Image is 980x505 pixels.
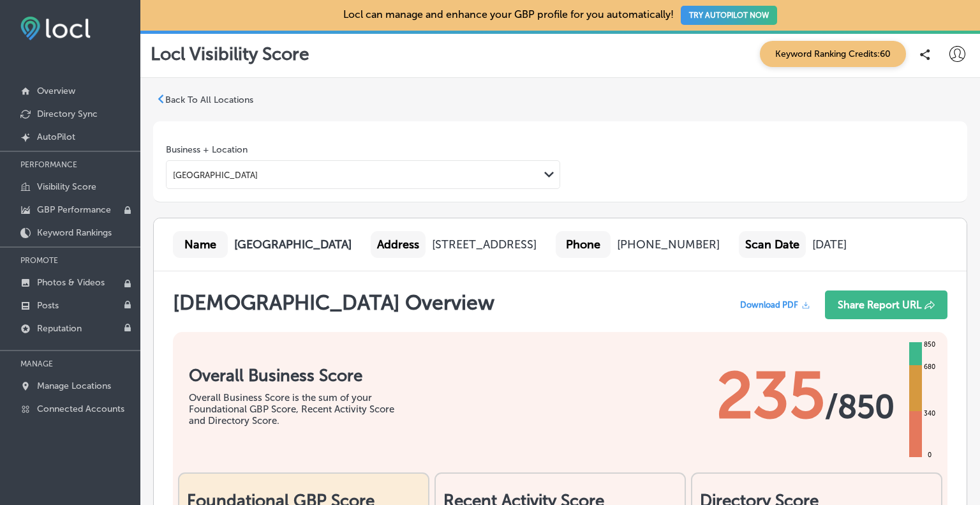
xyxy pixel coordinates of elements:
button: TRY AUTOPILOT NOW [681,6,777,25]
b: [GEOGRAPHIC_DATA] [234,237,352,252]
p: Connected Accounts [37,403,124,414]
div: 340 [921,409,938,419]
label: Business + Location [166,144,248,155]
p: GBP Performance [37,204,111,215]
div: 0 [925,450,934,460]
p: AutoPilot [37,132,75,142]
div: [DATE] [812,237,847,252]
p: Posts [37,300,59,311]
span: Keyword Ranking Credits: 60 [760,41,906,67]
span: / 850 [825,388,895,426]
div: 680 [921,362,938,372]
img: fda3e92497d09a02dc62c9cd864e3231.png [20,17,91,40]
div: Address [371,231,426,258]
span: Download PDF [740,300,798,310]
div: Scan Date [739,231,806,258]
p: Directory Sync [37,109,98,119]
p: Reputation [37,323,82,334]
div: Name [173,231,228,258]
div: [PHONE_NUMBER] [617,237,720,252]
span: 235 [716,358,825,434]
p: Back To All Locations [165,94,253,105]
h1: Overall Business Score [189,366,412,386]
button: Share Report URL [825,290,947,319]
p: Manage Locations [37,381,111,391]
p: Visibility Score [37,181,96,192]
div: [GEOGRAPHIC_DATA] [173,170,258,179]
div: Overall Business Score is the sum of your Foundational GBP Score, Recent Activity Score and Direc... [189,392,412,426]
div: Phone [556,231,611,258]
p: Locl Visibility Score [151,43,309,64]
h1: [DEMOGRAPHIC_DATA] Overview [173,290,494,326]
p: Overview [37,86,75,96]
div: [STREET_ADDRESS] [432,237,537,252]
p: Photos & Videos [37,277,105,288]
p: Keyword Rankings [37,227,112,238]
div: 850 [921,340,938,350]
